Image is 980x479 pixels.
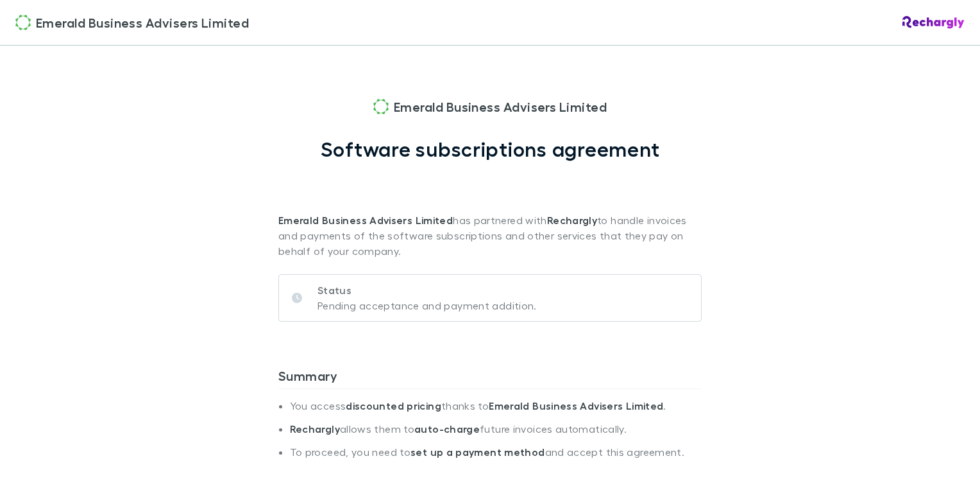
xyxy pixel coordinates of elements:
img: Emerald Business Advisers Limited's Logo [15,15,31,30]
span: Emerald Business Advisers Limited [394,97,607,116]
h3: Summary [278,368,702,388]
strong: Rechargly [290,422,340,435]
img: Rechargly Logo [902,16,965,29]
p: Status [317,283,537,298]
p: Pending acceptance and payment addition. [317,298,537,313]
p: has partnered with to handle invoices and payments of the software subscriptions and other servic... [278,161,702,259]
strong: Rechargly [547,214,597,227]
li: allows them to future invoices automatically. [290,422,702,446]
h1: Software subscriptions agreement [321,137,660,161]
strong: auto-charge [414,422,480,435]
strong: Emerald Business Advisers Limited [489,399,663,412]
span: Emerald Business Advisers Limited [36,13,249,32]
strong: discounted pricing [346,399,441,412]
strong: set up a payment method [410,446,545,458]
li: To proceed, you need to and accept this agreement. [290,446,702,469]
strong: Emerald Business Advisers Limited [278,214,453,227]
li: You access thanks to . [290,399,702,422]
img: Emerald Business Advisers Limited's Logo [373,99,389,114]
